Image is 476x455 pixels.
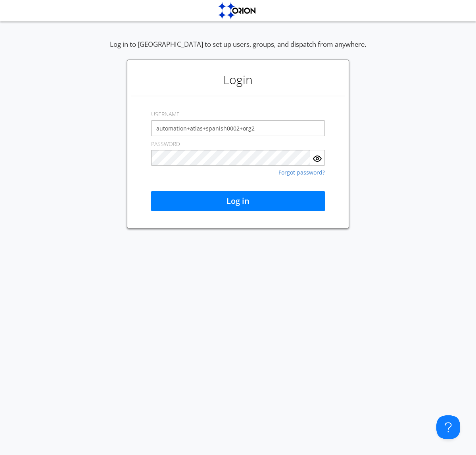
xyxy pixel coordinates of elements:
[151,150,310,166] input: Password
[151,140,180,148] label: PASSWORD
[278,170,325,175] a: Forgot password?
[131,64,345,96] h1: Login
[151,191,325,211] button: Log in
[151,110,180,118] label: USERNAME
[110,40,366,60] div: Log in to [GEOGRAPHIC_DATA] to set up users, groups, and dispatch from anywhere.
[310,150,325,166] button: Show Password
[313,154,322,163] img: eye.svg
[436,415,460,439] iframe: Toggle Customer Support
